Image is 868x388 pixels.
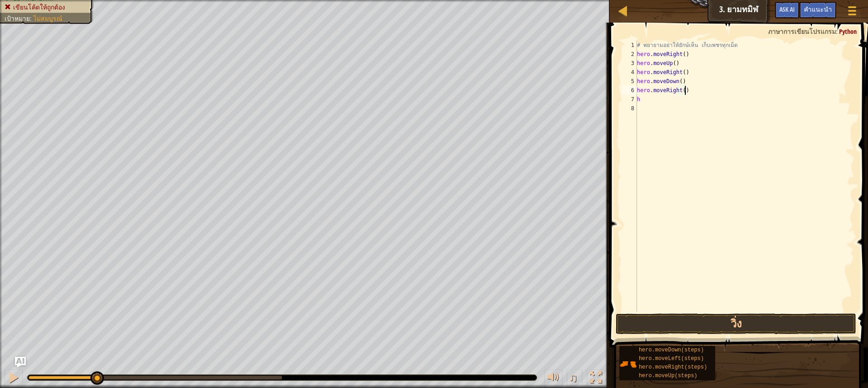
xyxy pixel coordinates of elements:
span: Ask AI [779,5,795,14]
div: 4 [622,68,637,77]
li: เขียนโค้ดให้ถูกต้อง [5,3,87,12]
span: เขียนโค้ดให้ถูกต้อง [13,4,65,11]
div: 8 [622,104,637,113]
span: hero.moveDown(steps) [639,347,704,353]
span: ไม่สมบูรณ์ [33,15,62,22]
img: portrait.png [619,355,637,373]
span: ♫ [569,371,578,384]
span: hero.moveLeft(steps) [639,355,704,362]
span: : [30,15,33,22]
button: ปรับระดับเสียง [544,369,562,388]
button: Ask AI [15,357,26,368]
div: 6 [622,86,637,95]
span: คำแนะนำ [804,5,832,14]
button: สลับเป็นเต็มจอ [587,369,605,388]
span: hero.moveUp(steps) [639,373,698,379]
span: Python [839,27,857,36]
div: 7 [622,95,637,104]
button: Ctrl + P: Pause [5,369,23,388]
div: 2 [622,50,637,59]
span: hero.moveRight(steps) [639,364,707,370]
div: 3 [622,59,637,68]
button: Ask AI [775,2,799,19]
button: ♫ [567,369,582,388]
div: 1 [622,41,637,50]
span: ภาษาการเขียนโปรแกรม [768,27,836,36]
span: เป้าหมาย [5,15,30,22]
span: : [836,27,839,36]
div: 5 [622,77,637,86]
button: วิ่ง [616,313,856,334]
button: แสดงเมนูเกมส์ [841,2,863,23]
